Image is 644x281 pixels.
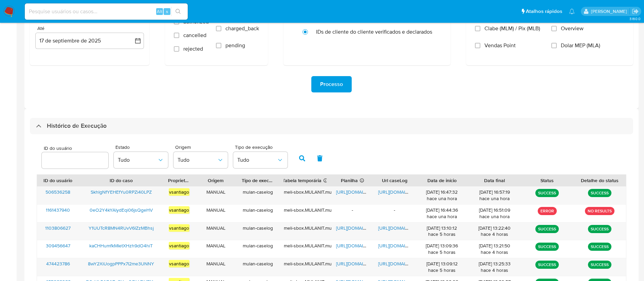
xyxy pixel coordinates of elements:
[569,8,575,14] a: Notificações
[166,8,168,15] span: s
[157,8,162,15] span: Alt
[632,8,639,15] a: Sair
[526,8,562,15] span: Atalhos rápidos
[629,16,641,21] span: 3.160.0
[591,8,629,15] p: vinicius.santiago@mercadolivre.com
[171,7,185,16] button: search-icon
[25,7,188,16] input: Pesquise usuários ou casos...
